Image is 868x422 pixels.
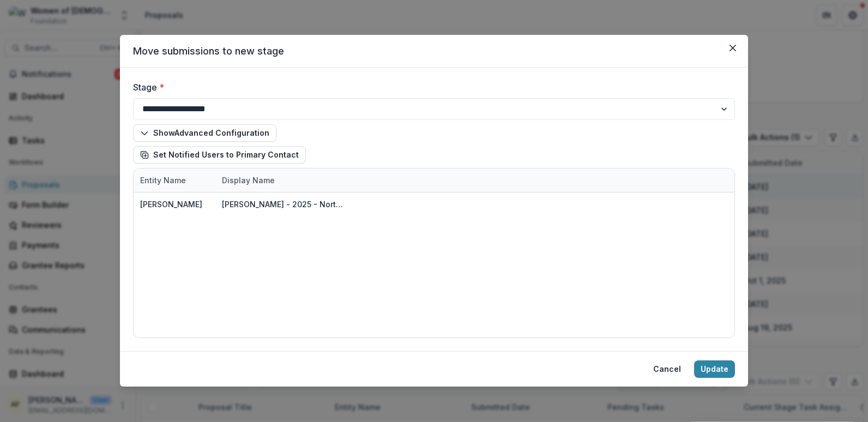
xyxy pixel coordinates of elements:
[140,198,202,210] div: [PERSON_NAME]
[134,174,192,186] div: Entity Name
[215,174,281,186] div: Display Name
[694,360,735,378] button: Update
[133,146,306,164] button: Set Notified Users to Primary Contact
[134,168,215,192] div: Entity Name
[647,360,688,378] button: Cancel
[222,198,345,210] div: [PERSON_NAME] - 2025 - North American Board Service Application 2026
[215,168,352,192] div: Display Name
[724,39,742,57] button: Close
[133,81,728,94] label: Stage
[133,124,276,142] button: ShowAdvanced Configuration
[120,35,748,68] header: Move submissions to new stage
